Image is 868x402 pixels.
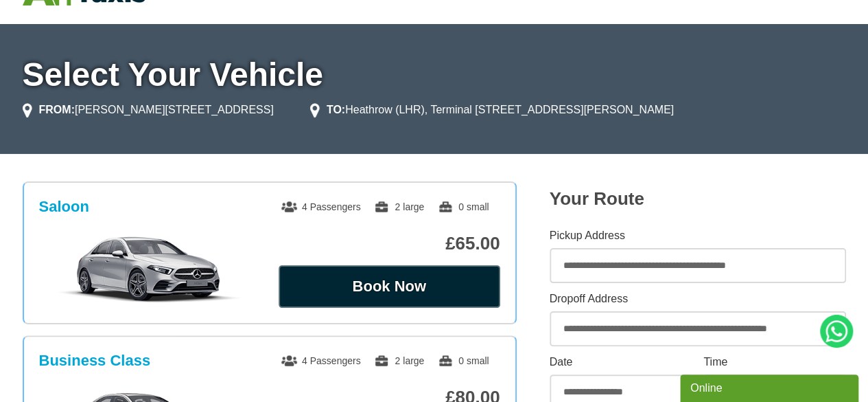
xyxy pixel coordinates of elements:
label: Pickup Address [550,230,846,241]
span: 4 Passengers [281,355,361,366]
img: Saloon [46,235,253,304]
h1: Select Your Vehicle [23,58,846,91]
h3: Business Class [39,352,151,370]
li: [PERSON_NAME][STREET_ADDRESS] [23,102,274,118]
span: 4 Passengers [281,201,361,212]
label: Date [550,357,692,368]
span: 0 small [438,201,489,212]
h2: Your Route [550,188,846,210]
label: Time [703,357,845,368]
strong: FROM: [39,104,75,115]
label: Dropoff Address [550,293,846,304]
h3: Saloon [39,198,89,216]
span: 2 large [374,201,424,212]
span: 2 large [374,355,424,366]
iframe: chat widget [680,372,861,402]
p: £65.00 [279,233,500,254]
button: Book Now [279,265,500,308]
li: Heathrow (LHR), Terminal [STREET_ADDRESS][PERSON_NAME] [310,102,674,118]
span: 0 small [438,355,489,366]
strong: TO: [327,104,345,115]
